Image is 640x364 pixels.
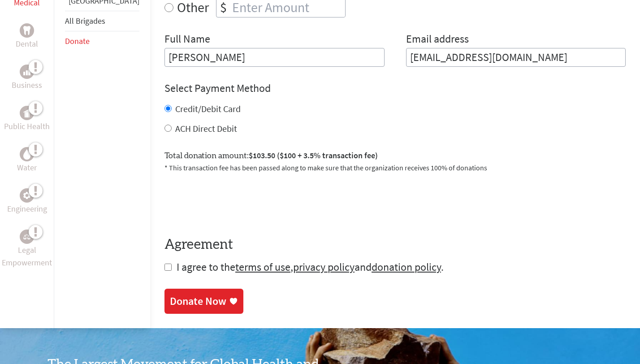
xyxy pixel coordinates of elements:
p: Legal Empowerment [2,244,52,269]
a: DentalDental [16,23,38,50]
a: Legal EmpowermentLegal Empowerment [2,230,52,269]
img: Public Health [23,108,30,117]
img: Water [23,149,30,160]
p: Engineering [7,203,47,215]
div: Donate Now [170,294,226,308]
a: BusinessBusiness [12,65,42,91]
iframe: reCAPTCHA [164,184,301,219]
img: Business [23,68,30,75]
a: privacy policy [293,260,355,274]
input: Your Email [406,48,626,67]
p: Public Health [4,120,50,133]
label: ACH Direct Debit [175,123,237,134]
div: Business [20,65,34,79]
label: Email address [406,32,469,48]
a: Donate Now [164,289,243,314]
img: Dental [23,26,30,35]
div: Dental [20,23,34,38]
a: Donate [65,36,90,46]
a: Public HealthPublic Health [4,106,50,133]
p: Business [12,79,42,91]
label: Full Name [164,32,210,48]
h4: Select Payment Method [164,81,626,95]
div: Water [20,147,34,161]
li: Donate [65,31,139,51]
img: Engineering [23,192,30,199]
input: Enter Full Name [164,48,385,67]
a: WaterWater [17,147,37,174]
label: Total donation amount: [164,149,378,162]
a: terms of use [235,260,290,274]
img: Legal Empowerment [23,234,30,239]
a: All Brigades [65,16,105,26]
p: Water [17,161,37,174]
a: EngineeringEngineering [7,188,47,215]
li: All Brigades [65,11,139,31]
h4: Agreement [164,237,626,253]
label: Credit/Debit Card [175,103,241,114]
span: I agree to the , and . [177,260,444,274]
div: Legal Empowerment [20,230,34,244]
span: $103.50 ($100 + 3.5% transaction fee) [249,150,378,160]
p: * This transaction fee has been passed along to make sure that the organization receives 100% of ... [164,162,626,173]
a: donation policy [372,260,441,274]
div: Public Health [20,106,34,120]
p: Dental [16,38,38,50]
div: Engineering [20,188,34,203]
